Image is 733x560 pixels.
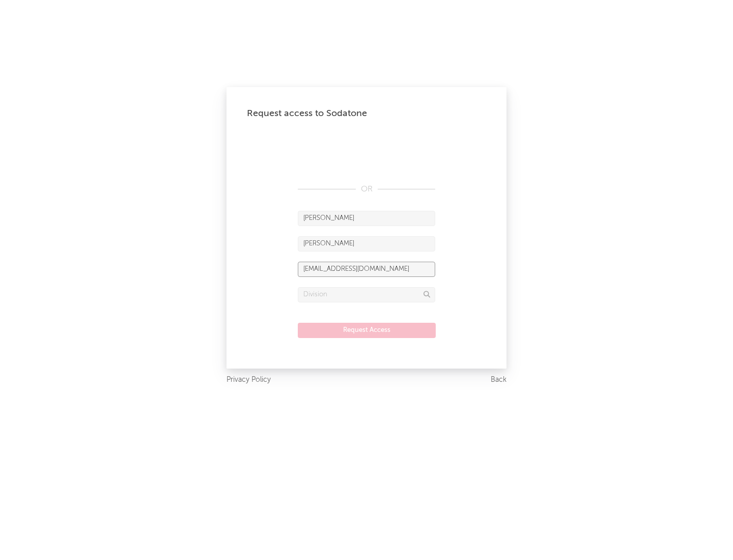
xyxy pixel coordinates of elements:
[247,107,486,120] div: Request access to Sodatone
[298,262,435,277] input: Email
[298,211,435,226] input: First Name
[491,374,506,386] a: Back
[298,287,435,302] input: Division
[298,323,436,338] button: Request Access
[298,183,435,195] div: OR
[227,374,271,386] a: Privacy Policy
[298,236,435,251] input: Last Name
